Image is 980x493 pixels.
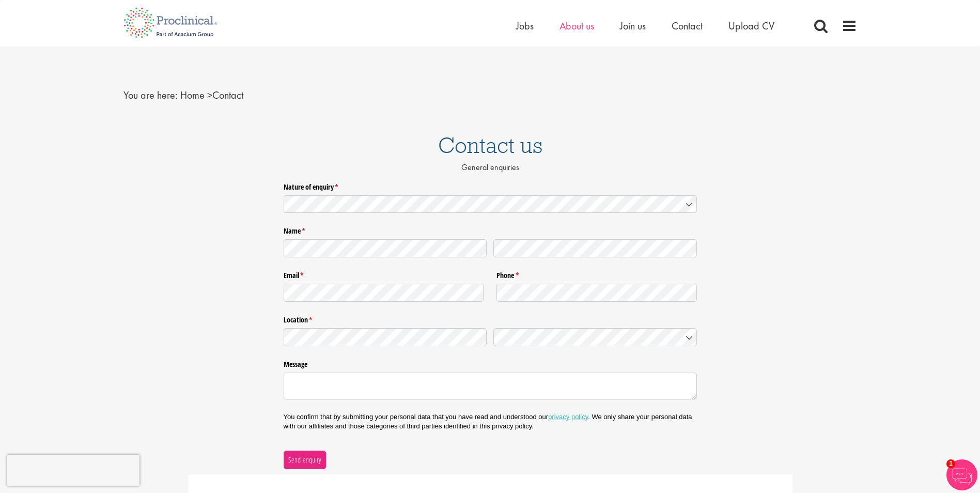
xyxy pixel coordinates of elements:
[7,455,139,486] iframe: reCAPTCHA
[180,88,205,102] a: breadcrumb link to Home
[496,267,697,281] label: Phone
[284,223,697,236] legend: Name
[207,88,212,102] span: >
[288,454,321,466] span: Send enquiry
[284,328,487,346] input: State / Province / Region
[284,178,697,192] label: Nature of enquiry
[672,19,703,33] a: Contact
[493,239,697,257] input: Last
[620,19,646,33] a: Join us
[284,356,697,369] label: Message
[946,459,977,490] img: Chatbot
[516,19,534,33] a: Jobs
[946,459,955,468] span: 1
[284,412,697,431] p: You confirm that by submitting your personal data that you have read and understood our . We only...
[123,88,178,102] span: You are here:
[284,312,697,325] legend: Location
[559,19,594,33] a: About us
[284,267,484,281] label: Email
[493,328,697,346] input: Country
[284,239,487,257] input: First
[180,88,243,102] span: Contact
[728,19,774,33] a: Upload CV
[548,413,588,421] a: privacy policy
[284,451,326,469] button: Send enquiry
